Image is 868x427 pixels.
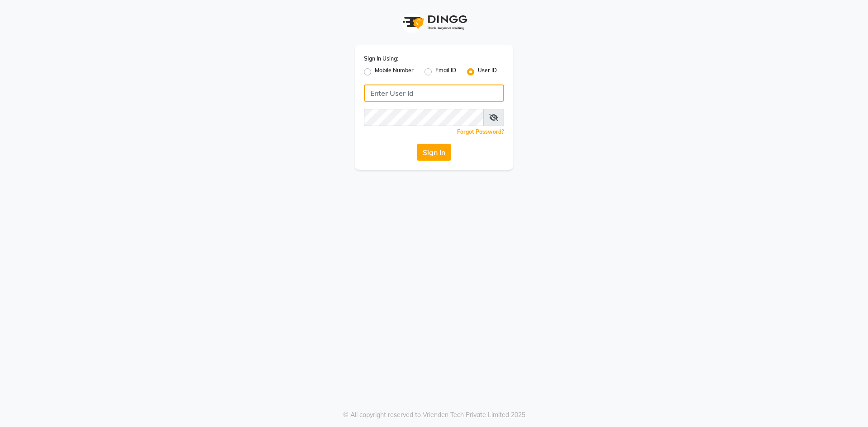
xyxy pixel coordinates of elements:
img: logo1.svg [398,9,470,36]
a: Forgot Password? [457,128,504,135]
label: Sign In Using: [364,55,398,63]
label: Email ID [435,66,456,77]
label: Mobile Number [375,66,414,77]
button: Sign In [417,144,451,161]
input: Username [364,109,484,126]
input: Username [364,84,504,102]
label: User ID [478,66,497,77]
